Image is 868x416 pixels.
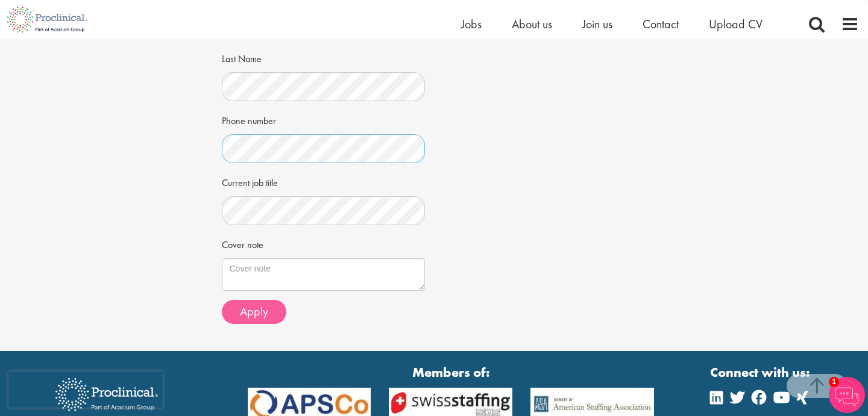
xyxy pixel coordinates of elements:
[643,16,679,32] a: Contact
[222,300,286,324] button: Apply
[8,371,163,408] iframe: reCAPTCHA
[829,377,865,413] img: Chatbot
[512,16,552,32] a: About us
[222,234,263,252] label: Cover note
[582,16,612,32] a: Join us
[710,363,813,382] strong: Connect with us:
[461,16,482,32] a: Jobs
[222,110,276,128] label: Phone number
[248,363,655,382] strong: Members of:
[222,48,262,66] label: Last Name
[709,16,763,32] a: Upload CV
[240,303,268,319] span: Apply
[222,172,278,190] label: Current job title
[829,377,839,387] span: 1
